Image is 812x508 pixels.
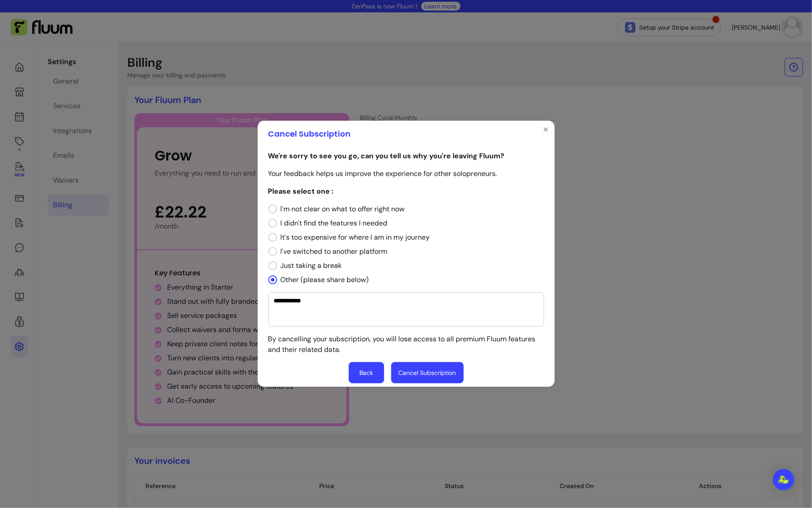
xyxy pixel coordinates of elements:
[268,128,351,140] h1: Cancel Subscription
[274,296,538,323] textarea: Please share your reason
[268,168,544,179] p: Your feedback helps us improve the experience for other solopreneurs.
[268,200,414,218] input: I'm not clear on what to offer right now
[268,243,396,260] input: I've switched to another platform
[268,257,349,275] input: Just taking a break
[268,214,396,232] input: I didn't find the features I needed
[391,362,464,383] button: Cancel Subscription
[268,187,334,196] b: Please select one :
[268,334,544,355] p: By cancelling your subscription, you will lose access to all premium Fluum features and their rel...
[268,229,439,246] input: It's too expensive for where I am in my journey
[539,122,553,137] button: Close
[773,469,794,490] div: Open Intercom Messenger
[349,362,384,383] button: Back
[268,151,505,160] b: We're sorry to see you go, can you tell us why you're leaving Fluum?
[268,271,377,289] input: Other (please share below)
